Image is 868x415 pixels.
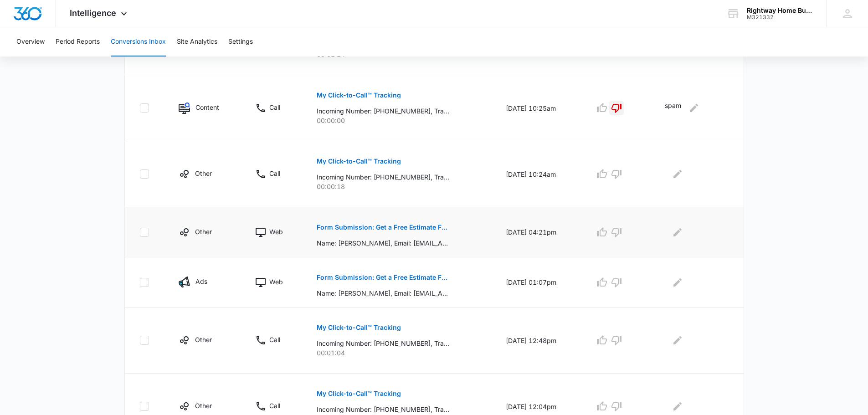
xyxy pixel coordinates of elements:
[317,150,401,172] button: My Click-to-Call™ Tracking
[495,207,584,257] td: [DATE] 04:21pm
[317,288,449,298] p: Name: [PERSON_NAME], Email: [EMAIL_ADDRESS][DOMAIN_NAME], Phone: [PHONE_NUMBER], Zip Code: 92651,...
[317,274,449,281] p: Form Submission: Get a Free Estimate Form - NEW [DATE]
[317,92,401,98] p: My Click-to-Call™ Tracking
[269,102,280,112] p: Call
[747,14,813,20] div: account id
[495,257,584,307] td: [DATE] 01:07pm
[317,84,401,106] button: My Click-to-Call™ Tracking
[269,335,280,344] p: Call
[228,27,253,56] button: Settings
[317,317,401,338] button: My Click-to-Call™ Tracking
[317,338,449,348] p: Incoming Number: [PHONE_NUMBER], Tracking Number: [PHONE_NUMBER], Ring To: [PHONE_NUMBER], Caller...
[269,227,283,236] p: Web
[195,227,212,236] p: Other
[747,7,813,14] div: account name
[317,383,401,405] button: My Click-to-Call™ Tracking
[495,75,584,141] td: [DATE] 10:25am
[317,324,401,331] p: My Click-to-Call™ Tracking
[317,216,449,238] button: Form Submission: Get a Free Estimate Form - NEW [DATE]
[195,102,219,112] p: Content
[495,307,584,374] td: [DATE] 12:48pm
[56,27,100,56] button: Period Reports
[317,238,449,248] p: Name: [PERSON_NAME], Email: [EMAIL_ADDRESS][DOMAIN_NAME], Phone: [PHONE_NUMBER], Zip Code: 94403,...
[16,27,45,56] button: Overview
[670,225,685,240] button: Edit Comments
[111,27,166,56] button: Conversions Inbox
[317,348,484,358] p: 00:01:04
[317,182,484,191] p: 00:00:18
[670,333,685,348] button: Edit Comments
[317,106,449,116] p: Incoming Number: [PHONE_NUMBER], Tracking Number: [PHONE_NUMBER], Ring To: [PHONE_NUMBER], Caller...
[317,224,449,231] p: Form Submission: Get a Free Estimate Form - NEW [DATE]
[269,277,283,287] p: Web
[195,277,207,286] p: Ads
[70,8,116,18] span: Intelligence
[317,266,449,288] button: Form Submission: Get a Free Estimate Form - NEW [DATE]
[195,401,212,410] p: Other
[317,405,449,414] p: Incoming Number: [PHONE_NUMBER], Tracking Number: [PHONE_NUMBER], Ring To: [PHONE_NUMBER], Caller...
[269,401,280,410] p: Call
[177,27,217,56] button: Site Analytics
[495,141,584,207] td: [DATE] 10:24am
[317,116,484,125] p: 00:00:00
[195,169,212,178] p: Other
[670,167,685,181] button: Edit Comments
[665,101,681,115] p: spam
[670,399,685,414] button: Edit Comments
[195,335,212,344] p: Other
[670,275,685,290] button: Edit Comments
[317,172,449,182] p: Incoming Number: [PHONE_NUMBER], Tracking Number: [PHONE_NUMBER], Ring To: [PHONE_NUMBER], Caller...
[317,390,401,397] p: My Click-to-Call™ Tracking
[317,158,401,164] p: My Click-to-Call™ Tracking
[269,169,280,178] p: Call
[687,101,701,115] button: Edit Comments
